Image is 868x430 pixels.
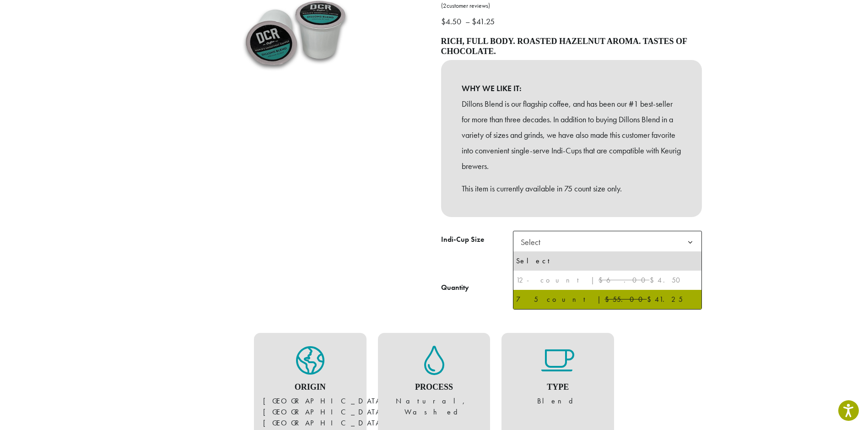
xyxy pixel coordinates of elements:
[472,16,497,27] bdi: 41.25
[598,275,650,285] del: $6.00
[516,293,699,306] div: 75 count | $41.25
[517,233,550,251] span: Select
[513,231,702,253] span: Select
[263,382,357,392] h4: Origin
[462,81,681,96] b: WHY WE LIKE IT:
[387,382,481,392] h4: Process
[472,16,476,27] span: $
[441,1,702,11] a: (2customer reviews)
[516,273,699,287] div: 12-count | $4.50
[465,16,470,27] span: –
[441,37,702,56] h4: Rich, full body. Roasted hazelnut aroma. Tastes of chocolate.
[443,2,447,10] span: 2
[462,96,681,174] p: Dillons Blend is our flagship coffee, and has been our #1 best-seller for more than three decades...
[441,16,446,27] span: $
[513,251,701,271] li: Select
[387,346,481,418] figure: Natural, Washed
[441,233,513,246] label: Indi-Cup Size
[441,16,464,27] bdi: 4.50
[605,294,647,304] del: $55.00
[511,382,605,392] h4: Type
[441,282,469,293] div: Quantity
[263,346,357,429] figure: [GEOGRAPHIC_DATA], [GEOGRAPHIC_DATA], [GEOGRAPHIC_DATA]
[511,346,605,407] figure: Blend
[462,181,681,196] p: This item is currently available in 75 count size only.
